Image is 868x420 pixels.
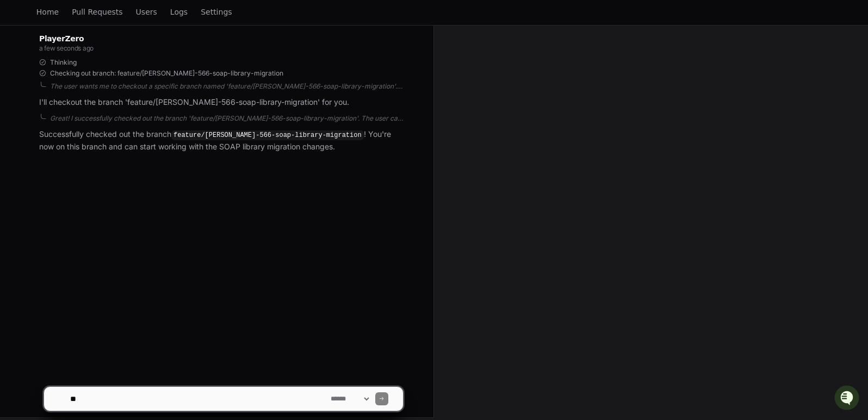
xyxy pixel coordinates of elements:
span: Logs [170,9,188,15]
span: [PERSON_NAME] [34,146,88,154]
img: 7525507653686_35a1cc9e00a5807c6d71_72.png [23,81,42,101]
code: feature/[PERSON_NAME]-566-soap-library-migration [171,130,364,140]
span: Checking out branch: feature/[PERSON_NAME]-566-soap-library-migration [50,69,283,78]
div: Start new chat [49,81,178,92]
img: 1756235613930-3d25f9e4-fa56-45dd-b3ad-e072dfbd1548 [22,146,30,155]
iframe: Open customer support [833,384,863,413]
span: a few seconds ago [39,44,94,52]
div: Great! I successfully checked out the branch 'feature/[PERSON_NAME]-566-soap-library-migration'. ... [50,114,403,123]
span: [DATE] [96,146,119,154]
img: Animesh Koratana [11,135,28,153]
p: I'll checkout the branch 'feature/[PERSON_NAME]-566-soap-library-migration' for you. [39,96,403,109]
button: See all [169,116,198,129]
span: Settings [201,9,232,15]
div: Welcome [11,43,198,61]
div: Past conversations [11,118,73,127]
div: The user wants me to checkout a specific branch named 'feature/[PERSON_NAME]-566-soap-library-mig... [50,82,403,91]
span: PlayerZero [39,35,84,42]
span: Pylon [108,170,132,178]
span: Users [136,9,157,15]
img: 1756235613930-3d25f9e4-fa56-45dd-b3ad-e072dfbd1548 [11,81,30,101]
span: Pull Requests [72,9,122,15]
a: Powered byPylon [77,170,132,178]
span: • [90,146,94,154]
button: Start new chat [185,84,198,97]
span: Home [36,9,59,15]
img: PlayerZero [11,11,33,33]
span: Thinking [50,58,77,67]
div: We're available if you need us! [49,92,150,101]
p: Successfully checked out the branch ! You're now on this branch and can start working with the SO... [39,128,403,153]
